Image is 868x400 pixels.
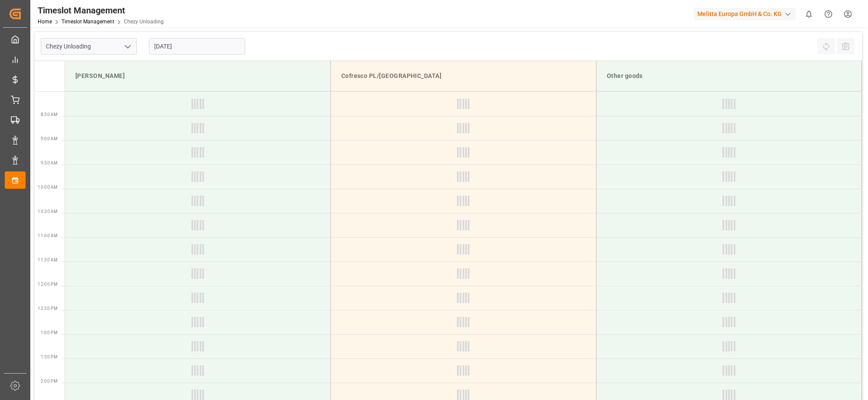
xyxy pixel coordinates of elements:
span: 8:30 AM [41,112,58,117]
button: show 0 new notifications [799,4,819,24]
a: Home [38,19,52,25]
span: 9:30 AM [41,161,58,165]
span: 10:00 AM [38,185,58,190]
span: 9:00 AM [41,136,58,141]
button: Melitta Europa GmbH & Co. KG [694,6,799,22]
span: 12:30 PM [38,306,58,311]
button: open menu [121,40,134,53]
div: Melitta Europa GmbH & Co. KG [694,8,796,20]
input: Type to search/select [41,38,137,55]
span: 11:30 AM [38,258,58,262]
span: 10:30 AM [38,209,58,214]
div: Cofresco PL/[GEOGRAPHIC_DATA] [338,68,589,84]
div: Timeslot Management [38,4,164,17]
span: 11:00 AM [38,233,58,238]
a: Timeslot Management [62,19,114,25]
span: 2:00 PM [41,379,58,384]
span: 1:30 PM [41,355,58,359]
button: Help Center [819,4,838,24]
div: Other goods [603,68,855,84]
div: [PERSON_NAME] [72,68,324,84]
span: 12:00 PM [38,282,58,287]
input: DD-MM-YYYY [149,38,245,55]
span: 1:00 PM [41,330,58,335]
